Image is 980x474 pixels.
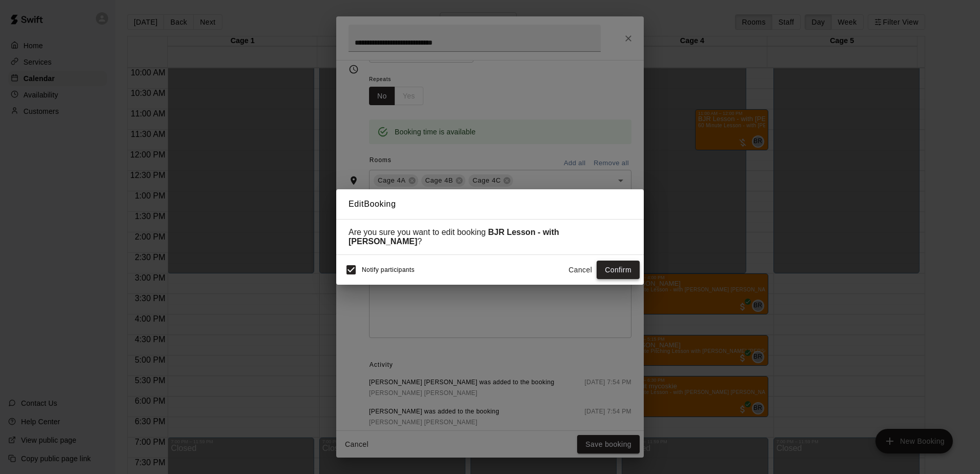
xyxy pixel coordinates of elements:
button: Confirm [597,261,640,280]
strong: BJR Lesson - with [PERSON_NAME] [349,228,559,246]
button: Cancel [564,261,597,280]
span: Notify participants [362,266,415,273]
div: Are you sure you want to edit booking ? [349,228,631,246]
h2: Edit Booking [336,189,644,219]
